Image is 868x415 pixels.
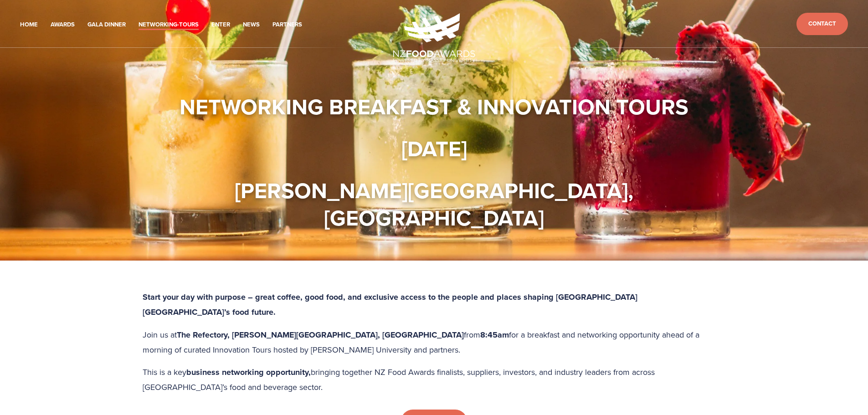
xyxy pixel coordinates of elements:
[186,366,311,378] strong: business networking opportunity,
[143,291,640,318] strong: Start your day with purpose – great coffee, good food, and exclusive access to the people and pla...
[796,13,848,35] a: Contact
[143,365,726,394] p: This is a key bringing together NZ Food Awards finalists, suppliers, investors, and industry lead...
[87,20,126,30] a: Gala Dinner
[243,20,260,30] a: News
[211,20,230,30] a: Enter
[139,20,199,30] a: Networking-Tours
[235,174,639,234] strong: [PERSON_NAME][GEOGRAPHIC_DATA], [GEOGRAPHIC_DATA]
[177,329,464,341] strong: The Refectory, [PERSON_NAME][GEOGRAPHIC_DATA], [GEOGRAPHIC_DATA]
[20,20,38,30] a: Home
[480,329,509,341] strong: 8:45am
[401,133,467,164] strong: [DATE]
[51,20,75,30] a: Awards
[143,328,726,357] p: Join us at from for a breakfast and networking opportunity ahead of a morning of curated Innovati...
[180,91,688,123] strong: Networking Breakfast & Innovation Tours
[272,20,302,30] a: Partners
